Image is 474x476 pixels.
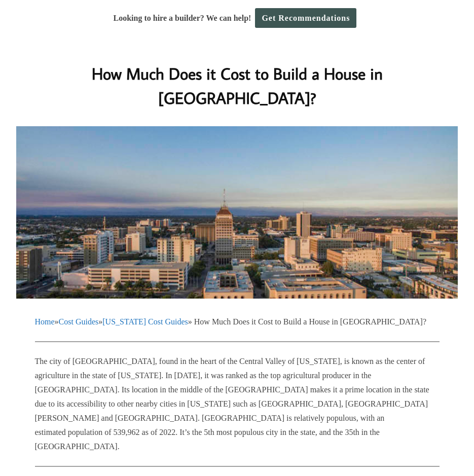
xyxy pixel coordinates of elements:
[255,8,356,28] a: Get Recommendations
[35,315,440,329] p: » » » How Much Does it Cost to Build a House in [GEOGRAPHIC_DATA]?
[59,317,99,326] a: Cost Guides
[102,317,188,326] a: [US_STATE] Cost Guides
[35,354,440,454] p: The city of [GEOGRAPHIC_DATA], found in the heart of the Central Valley of [US_STATE], is known a...
[35,317,55,326] a: Home
[35,61,440,110] h1: How Much Does it Cost to Build a House in [GEOGRAPHIC_DATA]?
